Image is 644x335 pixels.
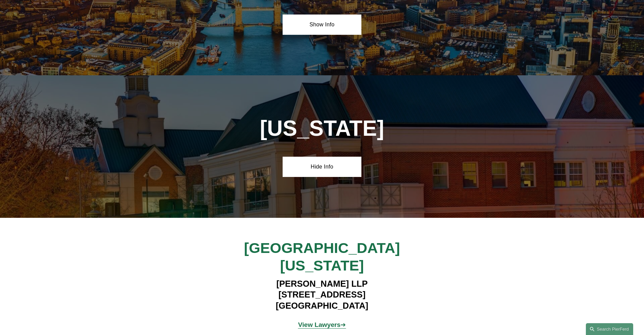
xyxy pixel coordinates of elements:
[244,240,400,274] span: [GEOGRAPHIC_DATA][US_STATE]
[283,157,361,177] a: Hide Info
[204,116,440,141] h1: [US_STATE]
[298,321,341,328] a: View Lawyers
[586,323,633,335] a: Search this site
[283,15,361,35] a: Show Info
[223,278,421,311] h4: [PERSON_NAME] LLP [STREET_ADDRESS] [GEOGRAPHIC_DATA]
[340,321,346,328] a: ➔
